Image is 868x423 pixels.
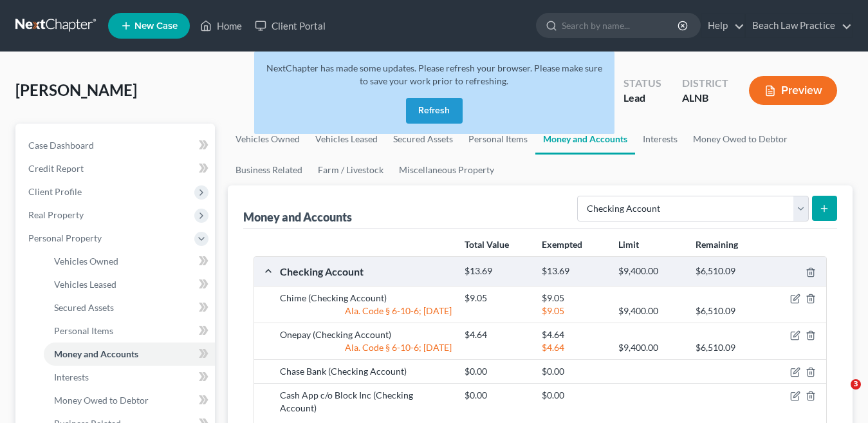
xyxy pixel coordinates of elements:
span: Secured Assets [54,302,114,313]
span: [PERSON_NAME] [15,80,137,99]
a: Client Portal [248,14,332,37]
a: Vehicles Owned [44,250,215,273]
div: ALNB [682,91,728,106]
div: $6,510.09 [689,265,766,277]
a: Case Dashboard [18,134,215,157]
div: $0.00 [535,389,613,402]
a: Money Owed to Debtor [44,389,215,412]
a: Help [701,14,744,37]
span: Vehicles Leased [54,279,116,290]
span: Client Profile [28,186,82,197]
button: Refresh [406,98,463,124]
input: Search by name... [562,14,679,37]
span: Personal Items [54,325,113,336]
span: Credit Report [28,163,84,174]
div: $9.05 [535,292,613,305]
div: Ala. Code § 6-10-6; [DATE] [273,341,458,354]
span: Vehicles Owned [54,256,118,267]
div: Onepay (Checking Account) [273,328,458,341]
div: District [682,76,728,91]
div: $9,400.00 [612,305,689,317]
a: Business Related [228,155,310,185]
strong: Exempted [542,239,582,250]
div: $4.64 [535,328,613,341]
a: Interests [635,124,685,155]
div: $9,400.00 [612,265,689,277]
strong: Total Value [465,239,509,250]
div: Ala. Code § 6-10-6; [DATE] [273,305,458,317]
span: Money Owed to Debtor [54,395,149,406]
a: Money Owed to Debtor [685,124,795,155]
div: Cash App c/o Block Inc (Checking Account) [273,389,458,415]
a: Vehicles Leased [44,273,215,296]
div: $0.00 [458,389,535,402]
a: Credit Report [18,157,215,180]
div: Checking Account [273,265,458,278]
span: 3 [851,379,861,390]
div: $6,510.09 [689,305,766,317]
span: Real Property [28,209,84,220]
a: Farm / Livestock [310,155,391,185]
div: Chime (Checking Account) [273,292,458,305]
a: Home [194,14,248,37]
div: $13.69 [535,265,613,277]
a: Money and Accounts [44,343,215,366]
button: Preview [749,76,837,105]
iframe: Intercom live chat [824,379,855,410]
span: Personal Property [28,232,102,243]
div: $0.00 [535,365,613,378]
div: $6,510.09 [689,341,766,354]
strong: Remaining [696,239,738,250]
div: Money and Accounts [243,209,352,225]
strong: Limit [618,239,639,250]
div: Chase Bank (Checking Account) [273,365,458,378]
span: New Case [134,21,178,31]
a: Beach Law Practice [746,14,852,37]
a: Vehicles Owned [228,124,308,155]
a: Miscellaneous Property [391,155,502,185]
div: Status [623,76,661,91]
div: $13.69 [458,265,535,277]
div: $9.05 [458,292,535,305]
div: $9,400.00 [612,341,689,354]
div: Lead [623,91,661,106]
span: Case Dashboard [28,140,94,151]
span: Interests [54,371,89,382]
a: Secured Assets [44,296,215,319]
div: $4.64 [535,341,613,354]
a: Interests [44,366,215,389]
a: Personal Items [44,319,215,343]
div: $9.05 [535,305,613,317]
span: NextChapter has made some updates. Please refresh your browser. Please make sure to save your wor... [266,62,602,86]
span: Money and Accounts [54,348,138,359]
div: $4.64 [458,328,535,341]
div: $0.00 [458,365,535,378]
